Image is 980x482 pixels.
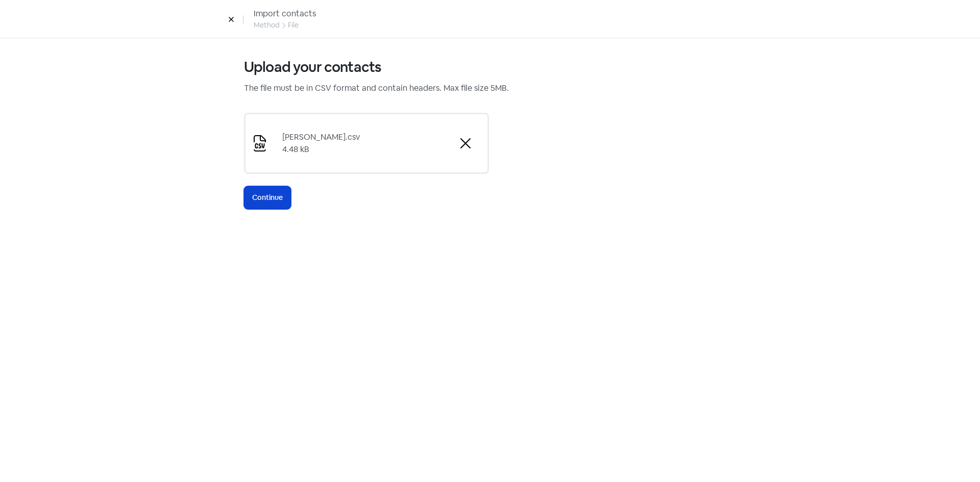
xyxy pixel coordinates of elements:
div: Import contacts [254,8,316,20]
div: Method [254,20,280,31]
span: Continue [252,192,283,203]
p: The file must be in CSV format and contain headers. Max file size 5MB. [244,82,736,94]
h3: Upload your contacts [244,59,736,76]
div: 4.48 kB [282,143,452,156]
div: [PERSON_NAME].csv [282,131,452,143]
button: Continue [244,186,291,209]
div: File [288,20,299,31]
